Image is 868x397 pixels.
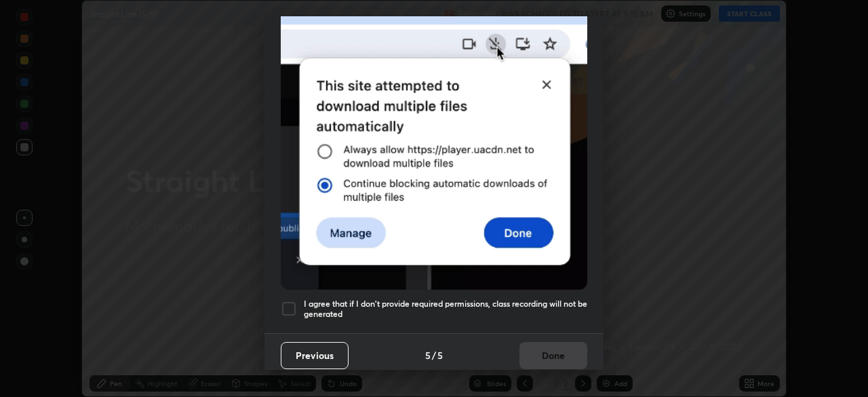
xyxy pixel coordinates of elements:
[304,299,587,320] h5: I agree that if I don't provide required permissions, class recording will not be generated
[437,348,443,362] h4: 5
[281,342,349,369] button: Previous
[425,348,431,362] h4: 5
[432,348,436,362] h4: /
